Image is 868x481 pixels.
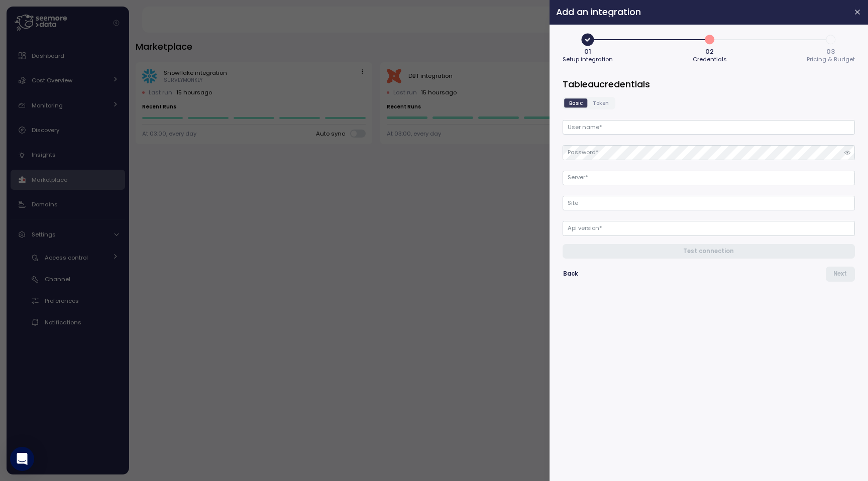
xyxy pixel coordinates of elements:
[10,447,34,471] div: Open Intercom Messenger
[584,48,591,55] span: 01
[684,245,734,258] span: Test connection
[693,31,727,65] button: 202Credentials
[569,99,583,107] span: Basic
[556,8,845,17] h2: Add an integration
[563,57,613,62] span: Setup integration
[826,267,855,281] button: Next
[563,267,579,281] button: Back
[807,57,855,62] span: Pricing & Budget
[833,267,847,281] span: Next
[706,48,714,55] span: 02
[593,99,609,107] span: Token
[563,244,855,259] button: Test connection
[563,267,578,281] span: Back
[822,31,839,48] span: 3
[807,31,855,65] button: 303Pricing & Budget
[563,78,855,90] h3: Tableau credentials
[701,31,718,48] span: 2
[563,31,613,65] button: 01Setup integration
[693,57,727,62] span: Credentials
[827,48,835,55] span: 03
